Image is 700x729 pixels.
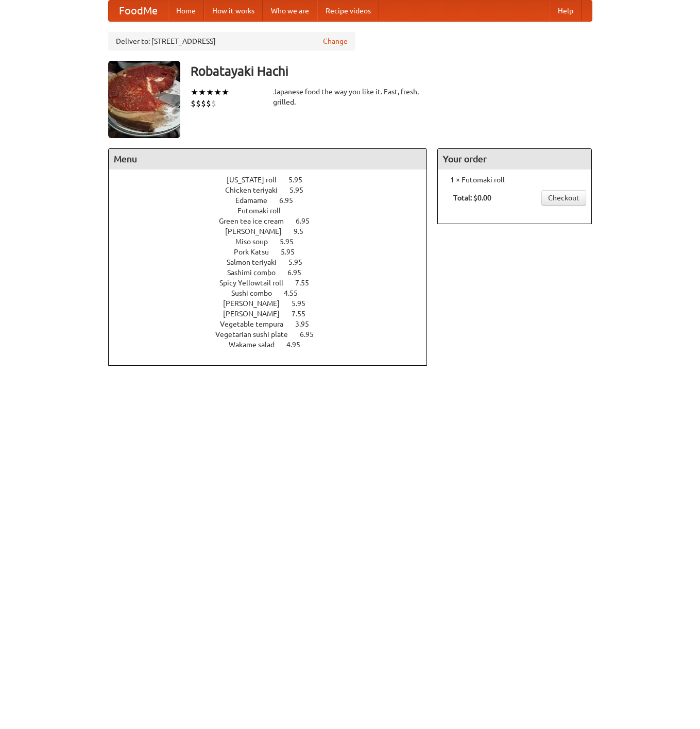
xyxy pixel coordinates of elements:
[237,207,291,215] span: Futomaki roll
[263,1,317,21] a: Who we are
[109,1,168,21] a: FoodMe
[227,258,321,266] a: Salmon teriyaki 5.95
[227,268,320,277] a: Sashimi combo 6.95
[279,196,303,205] span: 6.95
[541,190,586,206] a: Checkout
[453,194,491,202] b: Total: $0.00
[220,320,294,328] span: Vegetable tempura
[223,310,290,318] span: [PERSON_NAME]
[109,149,427,169] h4: Menu
[219,217,329,225] a: Green tea ice cream 6.95
[235,238,278,246] span: Miso soup
[191,87,198,98] li: ★
[108,61,180,138] img: angular.jpg
[288,258,313,266] span: 5.95
[206,87,214,98] li: ★
[550,1,582,21] a: Help
[323,36,348,46] a: Change
[235,196,312,205] a: Edamame 6.95
[198,87,206,98] li: ★
[273,87,428,107] div: Japanese food the way you like it. Fast, fresh, grilled.
[438,149,591,169] h4: Your order
[294,227,314,235] span: 9.5
[280,238,304,246] span: 5.95
[284,289,308,297] span: 4.55
[234,248,314,256] a: Pork Katsu 5.95
[223,310,325,318] a: [PERSON_NAME] 7.55
[286,341,311,349] span: 4.95
[214,87,221,98] li: ★
[225,227,292,235] span: [PERSON_NAME]
[211,98,216,109] li: $
[235,238,313,246] a: Miso soup 5.95
[219,279,328,287] a: Spicy Yellowtail roll 7.55
[221,87,229,98] li: ★
[295,320,319,328] span: 3.95
[227,258,287,266] span: Salmon teriyaki
[231,289,282,297] span: Sushi combo
[196,98,201,109] li: $
[237,207,310,215] a: Futomaki roll
[300,330,324,338] span: 6.95
[225,186,288,194] span: Chicken teriyaki
[223,299,290,308] span: [PERSON_NAME]
[295,279,319,287] span: 7.55
[215,330,333,338] a: Vegetarian sushi plate 6.95
[281,248,305,256] span: 5.95
[225,227,322,235] a: [PERSON_NAME] 9.5
[215,330,298,338] span: Vegetarian sushi plate
[223,299,325,308] a: [PERSON_NAME] 5.95
[206,98,211,109] li: $
[108,32,355,50] div: Deliver to: [STREET_ADDRESS]
[201,98,206,109] li: $
[229,341,285,349] span: Wakame salad
[168,1,204,21] a: Home
[296,217,320,225] span: 6.95
[231,289,317,297] a: Sushi combo 4.55
[191,98,196,109] li: $
[229,341,319,349] a: Wakame salad 4.95
[443,175,586,185] li: 1 × Futomaki roll
[317,1,379,21] a: Recipe videos
[227,176,321,184] a: [US_STATE] roll 5.95
[191,61,592,81] h3: Robatayaki Hachi
[287,268,312,277] span: 6.95
[204,1,263,21] a: How it works
[292,310,316,318] span: 7.55
[219,217,294,225] span: Green tea ice cream
[219,279,294,287] span: Spicy Yellowtail roll
[227,176,287,184] span: [US_STATE] roll
[227,268,286,277] span: Sashimi combo
[225,186,322,194] a: Chicken teriyaki 5.95
[235,196,278,205] span: Edamame
[220,320,328,328] a: Vegetable tempura 3.95
[234,248,279,256] span: Pork Katsu
[292,299,316,308] span: 5.95
[289,186,314,194] span: 5.95
[288,176,313,184] span: 5.95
